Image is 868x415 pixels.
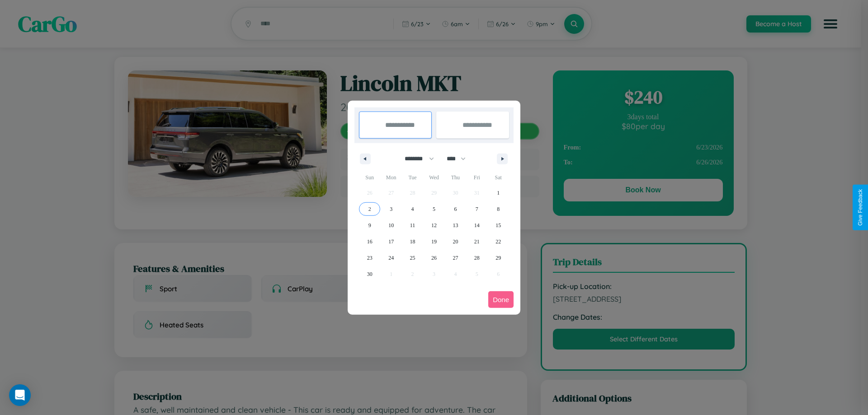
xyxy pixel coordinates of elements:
[368,217,371,233] span: 9
[410,233,415,250] span: 18
[495,250,501,266] span: 29
[466,170,487,185] span: Fri
[488,185,509,201] button: 1
[857,189,863,226] div: Give Feedback
[388,233,394,250] span: 17
[466,217,487,233] button: 14
[488,201,509,217] button: 8
[445,250,466,266] button: 27
[390,201,392,217] span: 3
[488,233,509,250] button: 22
[402,201,423,217] button: 4
[359,250,380,266] button: 23
[367,250,373,266] span: 23
[445,217,466,233] button: 13
[453,217,458,233] span: 13
[466,201,487,217] button: 7
[411,201,414,217] span: 4
[474,233,480,250] span: 21
[9,384,31,406] div: Open Intercom Messenger
[359,170,380,185] span: Sun
[388,217,394,233] span: 10
[445,201,466,217] button: 6
[488,217,509,233] button: 15
[402,217,423,233] button: 11
[359,201,380,217] button: 2
[466,233,487,250] button: 21
[359,266,380,282] button: 30
[453,250,458,266] span: 27
[402,250,423,266] button: 25
[423,201,444,217] button: 5
[488,291,514,308] button: Done
[495,233,501,250] span: 22
[488,250,509,266] button: 29
[474,217,480,233] span: 14
[466,250,487,266] button: 28
[410,250,415,266] span: 25
[453,233,458,250] span: 20
[431,250,437,266] span: 26
[368,201,371,217] span: 2
[495,217,501,233] span: 15
[359,233,380,250] button: 16
[433,201,435,217] span: 5
[423,170,444,185] span: Wed
[454,201,457,217] span: 6
[476,201,478,217] span: 7
[423,250,444,266] button: 26
[431,233,437,250] span: 19
[367,266,373,282] span: 30
[445,170,466,185] span: Thu
[402,233,423,250] button: 18
[497,185,500,201] span: 1
[423,217,444,233] button: 12
[488,170,509,185] span: Sat
[380,233,401,250] button: 17
[367,233,373,250] span: 16
[410,217,415,233] span: 11
[423,233,444,250] button: 19
[359,217,380,233] button: 9
[388,250,394,266] span: 24
[474,250,480,266] span: 28
[380,250,401,266] button: 24
[380,170,401,185] span: Mon
[431,217,437,233] span: 12
[380,217,401,233] button: 10
[380,201,401,217] button: 3
[445,233,466,250] button: 20
[402,170,423,185] span: Tue
[497,201,500,217] span: 8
